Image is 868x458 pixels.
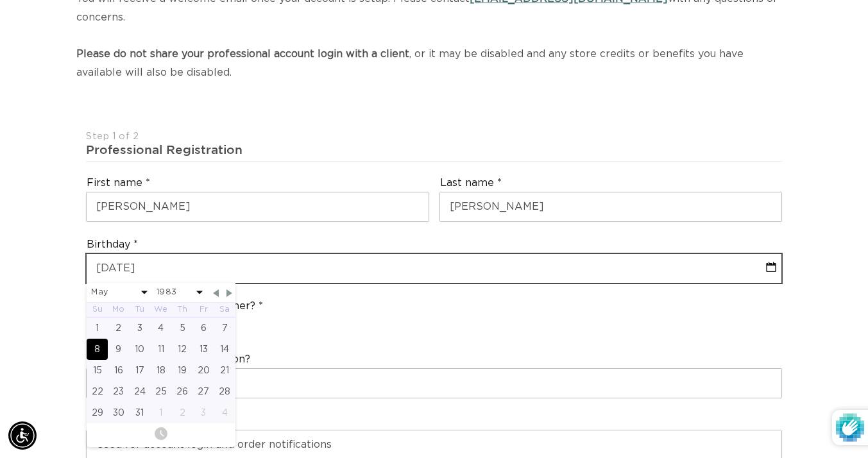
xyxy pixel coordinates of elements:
div: Fri May 06 1983 [193,318,214,339]
iframe: Chat Widget [694,319,868,458]
div: Mon May 30 1983 [108,402,129,423]
span: Previous Month [210,287,222,299]
div: Sun May 15 1983 [87,360,108,381]
div: Thu May 19 1983 [172,360,193,381]
div: Mon May 16 1983 [108,360,129,381]
div: Wed May 18 1983 [150,360,171,381]
div: Sun May 29 1983 [87,402,108,423]
abbr: Thursday [178,305,187,313]
abbr: Friday [200,305,208,313]
div: Tue May 31 1983 [129,402,150,423]
div: Accessibility Menu [8,421,37,450]
div: Thu May 26 1983 [172,381,193,402]
abbr: Saturday [219,305,230,313]
div: Sat May 21 1983 [214,360,235,381]
div: Mon May 02 1983 [108,318,129,339]
div: Tue May 17 1983 [129,360,150,381]
div: Sun May 01 1983 [87,318,108,339]
div: Sat May 28 1983 [214,381,235,402]
label: First name [87,176,150,190]
abbr: Wednesday [154,305,167,313]
abbr: Sunday [92,305,103,313]
div: Sat May 14 1983 [214,339,235,360]
div: Fri May 13 1983 [193,339,214,360]
div: Thu May 05 1983 [172,318,193,339]
label: Last name [440,176,502,190]
div: Step 1 of 2 [86,131,781,143]
div: Wed May 11 1983 [150,339,171,360]
div: Professional Registration [86,142,781,158]
strong: Please do not share your professional account login with a client [76,49,409,59]
div: Tue May 10 1983 [129,339,150,360]
div: Wed May 04 1983 [150,318,171,339]
div: Thu May 12 1983 [172,339,193,360]
span: Next Month [224,287,235,299]
div: Sun May 08 1983 [87,339,108,360]
div: Mon May 23 1983 [108,381,129,402]
div: Wed May 25 1983 [150,381,171,402]
abbr: Tuesday [135,305,144,313]
div: Sat May 07 1983 [214,318,235,339]
div: Fri May 27 1983 [193,381,214,402]
label: Birthday [87,238,138,251]
div: Sun May 22 1983 [87,381,108,402]
div: Fri May 20 1983 [193,360,214,381]
div: Mon May 09 1983 [108,339,129,360]
input: MM-DD-YYYY [87,254,781,283]
div: Tue May 03 1983 [129,318,150,339]
abbr: Monday [112,305,124,313]
div: Tue May 24 1983 [129,381,150,402]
